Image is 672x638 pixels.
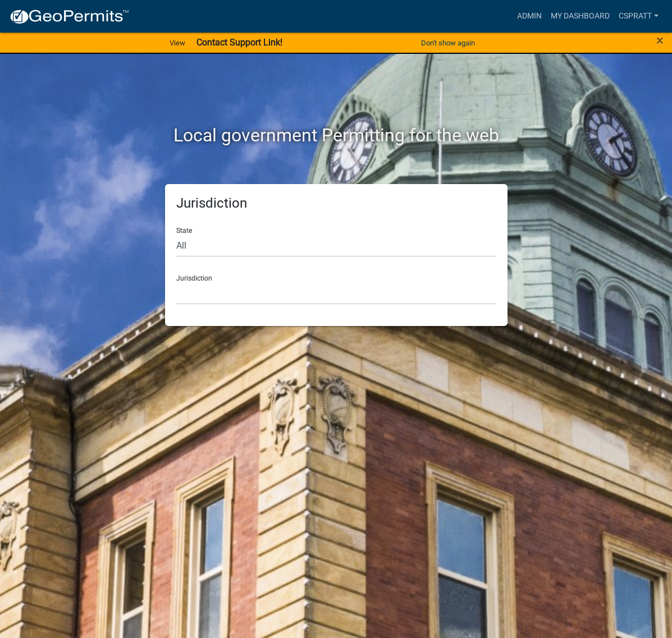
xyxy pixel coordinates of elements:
[546,6,614,27] a: My Dashboard
[417,34,479,52] button: Don't show again
[656,33,664,48] span: ×
[656,34,664,47] button: Close
[165,34,190,52] a: View
[75,125,597,146] h2: Local government Permitting for the web
[513,6,546,27] a: Admin
[176,195,496,212] h5: Jurisdiction
[614,6,663,27] a: cspratt
[196,37,282,48] strong: Contact Support Link!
